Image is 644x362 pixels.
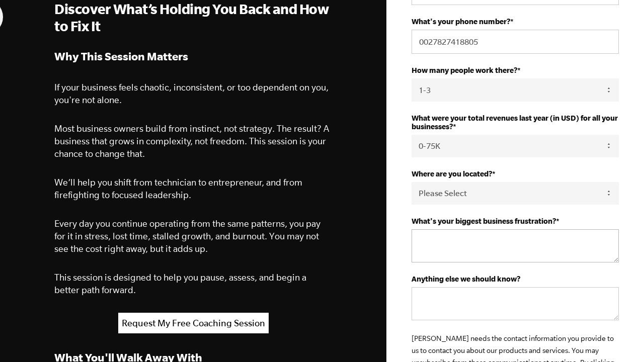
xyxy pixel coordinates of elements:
[54,82,329,105] span: If your business feels chaotic, inconsistent, or too dependent on you, you're not alone.
[54,123,329,159] span: Most business owners build from instinct, not strategy. The result? A business that grows in comp...
[54,272,306,295] span: This session is designed to help you pause, assess, and begin a better path forward.
[54,50,188,62] strong: Why This Session Matters
[412,66,517,74] strong: How many people work there?
[412,17,510,26] strong: What's your phone number?
[118,313,269,333] a: Request My Free Coaching Session
[412,275,520,283] strong: Anything else we should know?
[412,217,556,225] strong: What's your biggest business frustration?
[412,114,618,131] strong: What were your total revenues last year (in USD) for all your businesses?
[412,169,492,178] strong: Where are you located?
[594,314,644,362] iframe: Chat Widget
[54,218,320,254] span: Every day you continue operating from the same patterns, you pay for it in stress, lost time, sta...
[54,177,302,200] span: We’ll help you shift from technician to entrepreneur, and from firefighting to focused leadership.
